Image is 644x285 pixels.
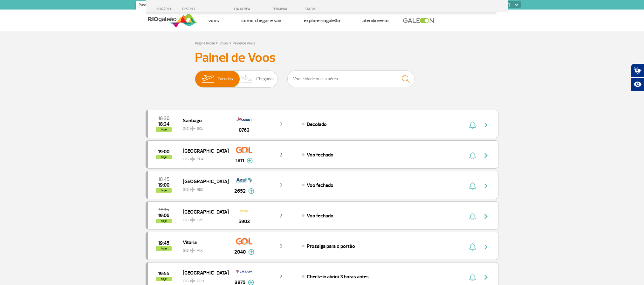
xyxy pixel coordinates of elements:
[248,249,254,255] img: mais-info-painel-voo.svg
[307,213,333,219] span: Voo fechado
[279,182,282,189] span: 2
[233,41,255,46] a: Painel de Voos
[183,177,223,185] span: [GEOGRAPHIC_DATA]
[247,158,253,163] img: mais-info-painel-voo.svg
[482,213,490,220] img: seta-direita-painel-voo.svg
[279,274,282,280] span: 2
[156,155,172,159] span: hoje
[482,274,490,281] img: seta-direita-painel-voo.svg
[208,17,219,24] a: Voos
[279,152,282,158] span: 2
[218,71,233,87] span: Partidas
[279,121,282,128] span: 2
[190,187,195,192] img: destiny_airplane.svg
[307,152,333,158] span: Voo fechado
[158,149,169,154] span: 2025-08-28 19:00:00
[197,278,204,284] span: GRU
[219,41,228,46] a: Voos
[195,50,449,66] h3: Painel de Voos
[183,183,223,193] span: GIG
[183,116,223,124] span: Santiago
[183,147,223,155] span: [GEOGRAPHIC_DATA]
[279,243,282,249] span: 2
[197,126,203,132] span: SCL
[183,244,223,254] span: GIG
[156,246,172,251] span: hoje
[469,182,476,190] img: sino-painel-voo.svg
[190,156,195,162] img: destiny_airplane.svg
[256,71,275,87] span: Chegadas
[234,187,246,195] span: 2652
[228,7,260,11] div: CIA AÉREA
[631,77,644,91] button: Abrir recursos assistivos.
[301,7,353,11] div: STATUS
[362,17,389,24] a: Atendimento
[239,126,250,134] span: 0763
[190,217,195,222] img: destiny_airplane.svg
[156,219,172,223] span: hoje
[260,7,301,11] div: TERMINAL
[158,271,169,276] span: 2025-08-28 19:55:00
[469,213,476,220] img: sino-painel-voo.svg
[631,63,644,77] button: Abrir tradutor de língua de sinais.
[190,126,195,131] img: destiny_airplane.svg
[307,274,369,280] span: Check-in abrirá 3 horas antes
[237,71,256,87] img: slider-desembarque
[183,268,223,277] span: [GEOGRAPHIC_DATA]
[307,121,327,128] span: Decolado
[631,63,644,91] div: Plugin de acessibilidade da Hand Talk.
[158,116,169,121] span: 2025-08-28 18:30:00
[197,156,204,162] span: POA
[156,188,172,193] span: hoje
[197,248,203,254] span: VIX
[236,157,244,164] span: 1811
[198,71,218,87] img: slider-embarque
[158,213,169,218] span: 2025-08-28 19:06:00
[197,217,203,223] span: EZE
[482,121,490,129] img: seta-direita-painel-voo.svg
[248,188,254,194] img: mais-info-painel-voo.svg
[469,121,476,129] img: sino-painel-voo.svg
[238,218,250,225] span: 5903
[183,153,223,162] span: GIG
[183,208,223,216] span: [GEOGRAPHIC_DATA]
[156,127,172,132] span: hoje
[182,7,229,11] div: DESTINO
[229,39,231,46] a: >
[304,17,340,24] a: Explore RIOgaleão
[156,277,172,281] span: hoje
[482,152,490,159] img: seta-direita-painel-voo.svg
[234,248,246,256] span: 2040
[482,182,490,190] img: seta-direita-painel-voo.svg
[197,187,203,193] span: REC
[183,275,223,284] span: GIG
[190,248,195,253] img: destiny_airplane.svg
[183,238,223,246] span: Vitória
[195,41,215,46] a: Página Inicial
[241,17,282,24] a: Como chegar e sair
[158,241,169,245] span: 2025-08-28 19:45:00
[183,123,223,132] span: GIG
[158,122,169,126] span: 2025-08-28 18:34:12
[136,1,162,11] a: Passageiros
[287,70,414,87] input: Voo, cidade ou cia aérea
[469,274,476,281] img: sino-painel-voo.svg
[159,208,169,212] span: 2025-08-28 18:15:00
[147,7,182,11] div: HORÁRIO
[216,39,218,46] a: >
[307,182,333,189] span: Voo fechado
[469,243,476,251] img: sino-painel-voo.svg
[183,214,223,223] span: GIG
[190,278,195,283] img: destiny_airplane.svg
[307,243,355,249] span: Prossiga para o portão
[279,213,282,219] span: 2
[158,183,169,187] span: 2025-08-28 19:00:00
[158,177,169,182] span: 2025-08-28 18:45:00
[469,152,476,159] img: sino-painel-voo.svg
[482,243,490,251] img: seta-direita-painel-voo.svg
